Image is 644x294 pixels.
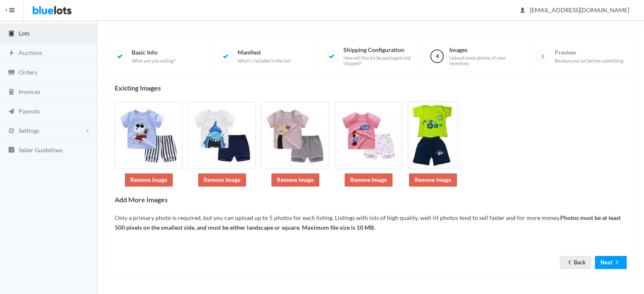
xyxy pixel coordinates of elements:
img: f22a563c-9fe9-4f10-968e-264860b44ece-1735283737.jpeg [188,102,256,169]
img: c1f71fe3-e02a-4bd6-8be7-ea13d85c134c-1735283737.jpeg [115,102,182,169]
span: What's included in the lot? [238,58,291,64]
span: How will this lot be packaged and shipped? [343,55,417,66]
span: Settings [19,127,39,134]
span: Invoices [19,88,40,95]
span: Shipping Configuration [343,46,417,66]
img: d1399959-a857-4c31-98bb-f3069206ea28-1735283738.jpeg [334,102,402,169]
ion-icon: arrow back [565,259,574,267]
h4: Add More Images [115,196,627,203]
ion-icon: arrow forward [613,259,621,267]
span: Upload some photos of your inventory [449,55,522,66]
span: Auctions [19,49,42,56]
h4: Existing Images [115,84,627,92]
ion-icon: person [518,7,527,15]
a: Remove Image [125,173,173,187]
a: Remove Image [198,173,246,187]
span: Manifest [238,49,291,63]
span: 4 [430,49,444,63]
span: Images [449,46,522,66]
ion-icon: flash [7,49,16,58]
span: Payouts [19,107,40,115]
span: Orders [19,69,37,76]
span: 5 [536,49,550,63]
b: Photos must be at least 500 pixels on the smallest side, and must be either landscape or square. ... [115,214,621,231]
img: cd298aef-53a6-4897-b6a5-717fccd30ba3-1735283738.jpeg [408,102,458,169]
span: Review your lot before submitting [555,58,624,64]
p: Only a primary photo is required, but you can upload up to 5 photos for each listing. Listings wi... [115,213,627,232]
ion-icon: cog [7,127,16,135]
a: arrow backBack [560,256,591,269]
a: Remove Image [409,173,457,187]
span: [EMAIL_ADDRESS][DOMAIN_NAME] [520,6,629,14]
button: Nextarrow forward [595,256,627,269]
ion-icon: list box [7,146,16,154]
ion-icon: paper plane [7,108,16,116]
ion-icon: clipboard [7,30,16,38]
ion-icon: calculator [7,88,16,96]
a: Remove Image [345,173,392,187]
img: 79d0a292-a542-477b-a5c9-3e00b70d314b-1735283737.jpeg [261,102,329,169]
span: Seller Guidelines [19,146,63,154]
a: Remove Image [271,173,319,187]
span: Lots [19,30,30,37]
span: Basic Info [132,49,175,63]
span: Preview [555,49,624,63]
ion-icon: cash [7,69,16,77]
span: What are you selling? [132,58,175,64]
